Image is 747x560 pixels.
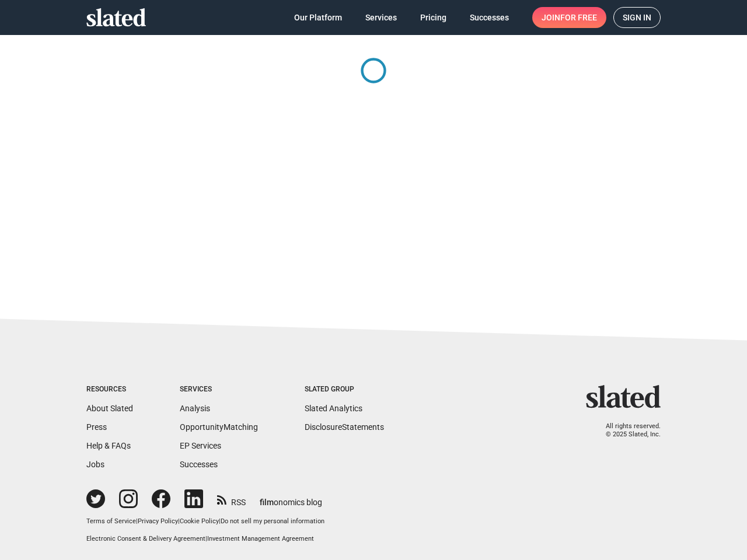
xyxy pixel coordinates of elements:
[180,404,210,413] a: Analysis
[542,7,597,28] span: Join
[180,422,258,432] a: OpportunityMatching
[138,517,178,525] a: Privacy Policy
[460,7,518,28] a: Successes
[356,7,406,28] a: Services
[305,385,384,394] div: Slated Group
[305,404,362,413] a: Slated Analytics
[260,488,322,508] a: filmonomics blog
[180,460,218,469] a: Successes
[86,385,133,394] div: Resources
[294,7,342,28] span: Our Platform
[285,7,351,28] a: Our Platform
[205,535,207,542] span: |
[86,422,107,432] a: Press
[217,490,246,508] a: RSS
[594,422,661,439] p: All rights reserved. © 2025 Slated, Inc.
[623,8,651,27] span: Sign in
[560,7,597,28] span: for free
[532,7,606,28] a: Joinfor free
[219,517,221,525] span: |
[86,441,131,450] a: Help & FAQs
[207,535,314,542] a: Investment Management Agreement
[180,517,219,525] a: Cookie Policy
[86,517,136,525] a: Terms of Service
[411,7,456,28] a: Pricing
[305,422,384,432] a: DisclosureStatements
[613,7,661,28] a: Sign in
[178,517,180,525] span: |
[86,404,133,413] a: About Slated
[365,7,397,28] span: Services
[86,535,205,542] a: Electronic Consent & Delivery Agreement
[420,7,446,28] span: Pricing
[221,517,324,526] button: Do not sell my personal information
[136,517,138,525] span: |
[470,7,509,28] span: Successes
[180,385,258,394] div: Services
[180,441,221,450] a: EP Services
[86,460,104,469] a: Jobs
[260,498,274,507] span: film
